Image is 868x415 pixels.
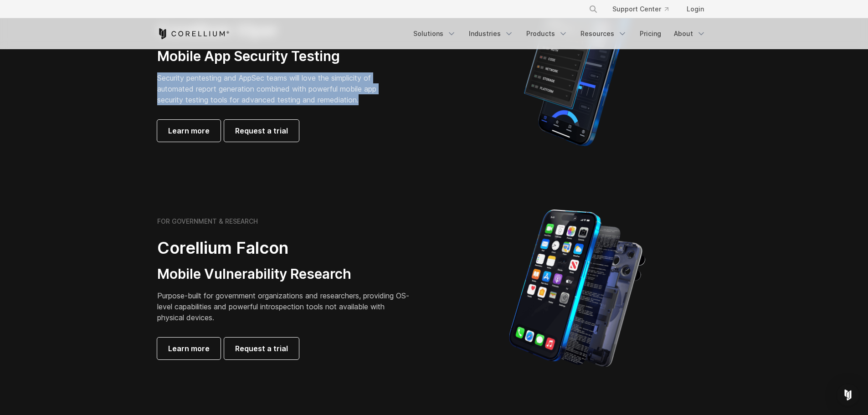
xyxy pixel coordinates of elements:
[837,384,859,406] div: Open Intercom Messenger
[224,338,299,359] a: Request a trial
[157,238,412,258] h2: Corellium Falcon
[575,26,632,42] a: Resources
[157,28,230,39] a: Corellium Home
[408,26,711,42] div: Navigation Menu
[585,1,601,17] button: Search
[668,26,711,42] a: About
[157,338,221,359] a: Learn more
[157,266,412,283] h3: Mobile Vulnerability Research
[235,343,288,354] span: Request a trial
[157,217,258,225] h6: FOR GOVERNMENT & RESEARCH
[157,120,221,142] a: Learn more
[168,343,210,354] span: Learn more
[634,26,667,42] a: Pricing
[521,26,573,42] a: Products
[157,72,390,105] p: Security pentesting and AppSec teams will love the simplicity of automated report generation comb...
[157,290,412,323] p: Purpose-built for government organizations and researchers, providing OS-level capabilities and p...
[605,1,676,17] a: Support Center
[235,125,288,136] span: Request a trial
[578,1,711,17] div: Navigation Menu
[157,48,390,65] h3: Mobile App Security Testing
[168,125,210,136] span: Learn more
[679,1,711,17] a: Login
[408,26,462,42] a: Solutions
[463,26,519,42] a: Industries
[508,209,646,368] img: iPhone model separated into the mechanics used to build the physical device.
[224,120,299,142] a: Request a trial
